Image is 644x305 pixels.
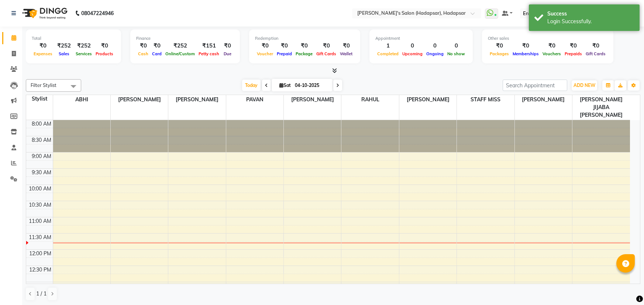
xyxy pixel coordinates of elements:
[32,35,115,42] div: Total
[32,51,54,56] span: Expenses
[445,42,467,50] div: 0
[31,82,56,88] span: Filter Stylist
[28,250,53,257] div: 12:00 PM
[278,83,293,88] span: Sat
[28,266,53,274] div: 12:30 PM
[255,42,275,50] div: ₹0
[30,152,53,160] div: 9:00 AM
[111,95,168,104] span: [PERSON_NAME]
[375,51,400,56] span: Completed
[547,18,634,25] div: Login Successfully.
[255,35,354,42] div: Redemption
[242,80,261,91] span: Today
[136,42,150,50] div: ₹0
[94,51,115,56] span: Products
[136,51,150,56] span: Cash
[74,42,94,50] div: ₹252
[94,42,115,50] div: ₹0
[150,42,163,50] div: ₹0
[574,83,595,88] span: ADD NEW
[424,42,445,50] div: 0
[400,42,424,50] div: 0
[563,51,584,56] span: Prepaids
[222,51,233,56] span: Due
[294,42,314,50] div: ₹0
[32,42,54,50] div: ₹0
[27,201,53,209] div: 10:30 AM
[226,95,283,104] span: PAVAN
[424,51,445,56] span: Ongoing
[511,51,541,56] span: Memberships
[26,95,53,103] div: Stylist
[457,95,514,104] span: STAFF MISS
[488,42,511,50] div: ₹0
[30,120,53,128] div: 8:00 AM
[19,3,69,24] img: logo
[255,51,275,56] span: Voucher
[511,42,541,50] div: ₹0
[221,42,234,50] div: ₹0
[375,35,467,42] div: Appointment
[197,51,221,56] span: Petty cash
[445,51,467,56] span: No show
[74,51,94,56] span: Services
[341,95,399,104] span: RAHUL
[293,80,330,91] input: 2025-10-04
[541,51,563,56] span: Vouchers
[613,276,637,298] iframe: chat widget
[284,95,341,104] span: [PERSON_NAME]
[197,42,221,50] div: ₹151
[27,217,53,225] div: 11:00 AM
[30,169,53,176] div: 9:30 AM
[338,51,354,56] span: Wallet
[541,42,563,50] div: ₹0
[515,95,572,104] span: [PERSON_NAME]
[36,290,47,298] span: 1 / 1
[150,51,163,56] span: Card
[399,95,457,104] span: [PERSON_NAME]
[136,35,234,42] div: Finance
[584,42,607,50] div: ₹0
[314,42,338,50] div: ₹0
[400,51,424,56] span: Upcoming
[27,185,53,193] div: 10:00 AM
[294,51,314,56] span: Package
[81,3,114,24] b: 08047224946
[572,80,597,91] button: ADD NEW
[314,51,338,56] span: Gift Cards
[584,51,607,56] span: Gift Cards
[163,51,197,56] span: Online/Custom
[163,42,197,50] div: ₹252
[338,42,354,50] div: ₹0
[57,51,71,56] span: Sales
[54,42,74,50] div: ₹252
[572,95,630,120] span: [PERSON_NAME] JIJABA [PERSON_NAME]
[488,35,607,42] div: Other sales
[547,10,634,18] div: Success
[168,95,225,104] span: [PERSON_NAME]
[53,95,110,104] span: ABHI
[563,42,584,50] div: ₹0
[27,234,53,241] div: 11:30 AM
[31,282,53,290] div: 1:00 PM
[275,51,294,56] span: Prepaid
[503,80,567,91] input: Search Appointment
[30,136,53,144] div: 8:30 AM
[488,51,511,56] span: Packages
[375,42,400,50] div: 1
[275,42,294,50] div: ₹0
